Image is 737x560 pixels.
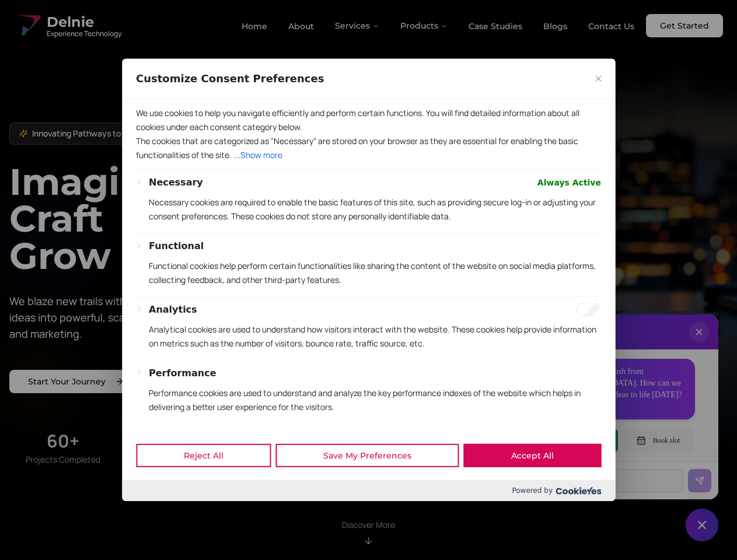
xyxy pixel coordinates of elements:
[122,480,615,501] div: Powered by
[149,366,216,380] button: Performance
[149,239,204,253] button: Functional
[575,303,601,317] input: Enable Analytics
[149,323,601,351] p: Analytical cookies are used to understand how visitors interact with the website. These cookies h...
[136,72,324,86] span: Customize Consent Preferences
[149,303,197,317] button: Analytics
[275,444,459,467] button: Save My Preferences
[149,386,601,414] p: Performance cookies are used to understand and analyze the key performance indexes of the website...
[537,176,601,190] span: Always Active
[240,148,282,162] button: Show more
[136,444,271,467] button: Reject All
[556,487,601,495] img: Cookieyes logo
[149,176,203,190] button: Necessary
[149,259,601,287] p: Functional cookies help perform certain functionalities like sharing the content of the website o...
[149,195,601,223] p: Necessary cookies are required to enable the basic features of this site, such as providing secur...
[136,106,601,134] p: We use cookies to help you navigate efficiently and perform certain functions. You will find deta...
[595,76,601,82] img: Close
[463,444,601,467] button: Accept All
[136,134,601,162] p: The cookies that are categorized as "Necessary" are stored on your browser as they are essential ...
